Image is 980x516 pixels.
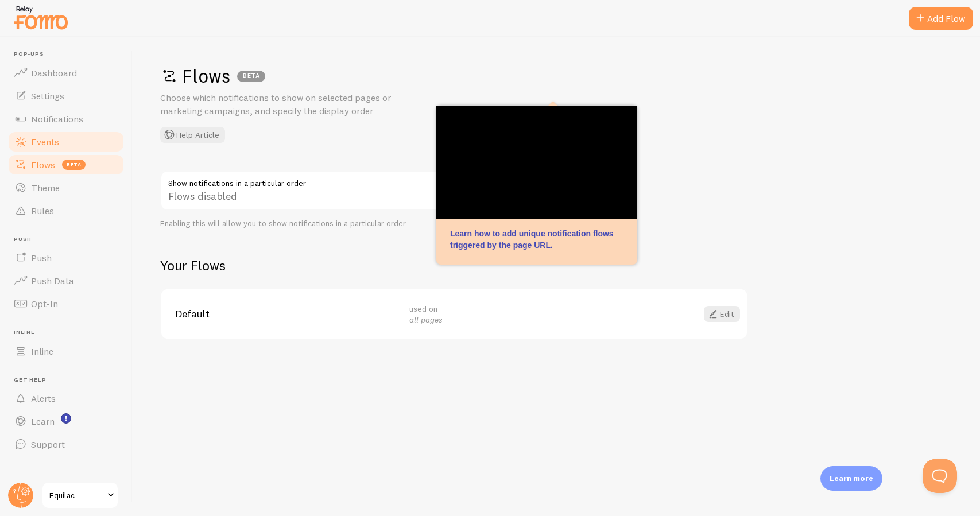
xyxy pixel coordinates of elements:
[160,91,436,118] p: Choose which notifications to show on selected pages or marketing campaigns, and specify the disp...
[923,459,957,493] iframe: Help Scout Beacon - Open
[160,127,225,143] button: Help Article
[7,246,125,269] a: Push
[14,51,125,58] span: Pop-ups
[41,482,119,509] a: Equilac
[31,67,77,79] span: Dashboard
[7,269,125,292] a: Push Data
[7,130,125,153] a: Events
[160,219,505,229] div: Enabling this will allow you to show notifications in a particular order
[14,329,125,336] span: Inline
[7,176,125,199] a: Theme
[31,159,55,170] span: Flows
[14,377,125,384] span: Get Help
[31,90,64,102] span: Settings
[61,413,71,424] svg: <p>Watch New Feature Tutorials!</p>
[7,433,125,456] a: Support
[31,439,65,450] span: Support
[49,488,104,502] span: Equilac
[31,298,58,309] span: Opt-In
[62,160,86,170] span: beta
[820,466,882,491] div: Learn more
[704,306,740,322] a: Edit
[12,3,69,32] img: fomo-relay-logo-orange.svg
[7,61,125,84] a: Dashboard
[237,71,265,82] div: BETA
[31,275,74,286] span: Push Data
[31,346,53,357] span: Inline
[31,182,60,193] span: Theme
[175,309,396,319] span: Default
[160,257,748,274] h2: Your Flows
[31,393,56,404] span: Alerts
[31,136,59,148] span: Events
[7,153,125,176] a: Flows beta
[7,410,125,433] a: Learn
[160,64,946,88] h1: Flows
[7,387,125,410] a: Alerts
[409,304,443,325] span: used on
[160,170,505,212] div: Flows disabled
[7,199,125,222] a: Rules
[7,84,125,107] a: Settings
[409,315,443,325] em: all pages
[450,228,623,251] p: Learn how to add unique notification flows triggered by the page URL.
[7,107,125,130] a: Notifications
[31,205,54,216] span: Rules
[31,113,83,125] span: Notifications
[31,416,55,427] span: Learn
[14,236,125,243] span: Push
[31,252,52,263] span: Push
[7,292,125,315] a: Opt-In
[830,473,873,484] p: Learn more
[7,340,125,363] a: Inline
